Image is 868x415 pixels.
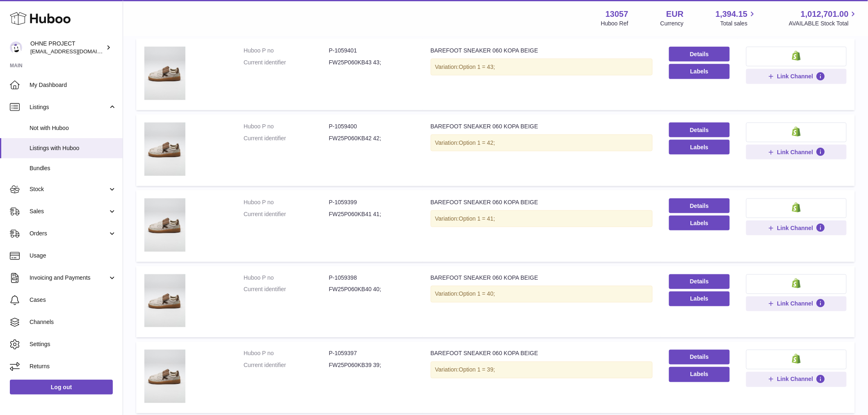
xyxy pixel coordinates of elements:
span: Link Channel [777,148,813,156]
span: Link Channel [777,224,813,232]
span: Bundles [30,164,116,172]
span: Link Channel [777,376,813,383]
img: internalAdmin-13057@internal.huboo.com [10,41,22,54]
img: BAREFOOT SNEAKER 060 KOPA BEIGE [144,350,185,403]
span: Link Channel [777,73,813,80]
span: 1,012,701.00 [801,9,849,20]
img: shopify-small.png [792,354,801,364]
img: shopify-small.png [792,127,801,137]
span: Not with Huboo [30,124,116,132]
dt: Huboo P no [244,47,329,55]
div: OHNE PROJECT [30,40,104,55]
div: Variation: [431,210,653,227]
button: Labels [669,367,730,382]
strong: 13057 [605,9,628,20]
button: Labels [669,292,730,306]
span: Option 1 = 39; [459,367,495,373]
dd: P-1059397 [329,350,414,358]
dt: Current identifier [244,362,329,369]
dt: Huboo P no [244,123,329,130]
dt: Current identifier [244,135,329,142]
div: Huboo Ref [601,20,628,27]
div: BAREFOOT SNEAKER 060 KOPA BEIGE [431,47,653,55]
span: Settings [30,340,116,348]
div: BAREFOOT SNEAKER 060 KOPA BEIGE [431,198,653,206]
span: Stock [30,185,108,193]
span: Orders [30,230,108,237]
img: BAREFOOT SNEAKER 060 KOPA BEIGE [144,274,185,328]
span: Total sales [720,20,757,27]
span: Sales [30,207,108,215]
strong: EUR [666,9,683,20]
dd: FW25P060KB42 42; [329,135,414,142]
dd: P-1059398 [329,274,414,282]
a: Details [669,274,730,289]
a: 1,012,701.00 AVAILABLE Stock Total [789,9,858,27]
button: Link Channel [746,145,847,160]
a: Log out [10,380,113,394]
span: Invoicing and Payments [30,274,108,282]
span: Option 1 = 43; [459,64,495,70]
div: BAREFOOT SNEAKER 060 KOPA BEIGE [431,274,653,282]
dd: FW25P060KB43 43; [329,59,414,66]
dd: P-1059399 [329,198,414,206]
dd: P-1059401 [329,47,414,55]
span: Listings with Huboo [30,144,116,152]
button: Labels [669,64,730,79]
span: Option 1 = 41; [459,215,495,222]
a: Details [669,198,730,213]
dt: Current identifier [244,210,329,218]
button: Link Channel [746,296,847,311]
button: Link Channel [746,69,847,84]
img: BAREFOOT SNEAKER 060 KOPA BEIGE [144,47,185,100]
span: [EMAIL_ADDRESS][DOMAIN_NAME] [30,48,121,55]
button: Link Channel [746,372,847,387]
div: Variation: [431,362,653,379]
button: Labels [669,140,730,155]
div: Variation: [431,286,653,303]
div: BAREFOOT SNEAKER 060 KOPA BEIGE [431,123,653,130]
dt: Huboo P no [244,350,329,358]
dd: FW25P060KB40 40; [329,286,414,294]
a: Details [669,123,730,137]
div: Variation: [431,135,653,151]
dt: Current identifier [244,59,329,66]
span: 1,394.15 [716,9,748,20]
span: Usage [30,252,116,260]
span: Cases [30,296,116,304]
img: shopify-small.png [792,51,801,61]
div: Variation: [431,59,653,75]
img: BAREFOOT SNEAKER 060 KOPA BEIGE [144,198,185,252]
span: Option 1 = 42; [459,139,495,146]
a: 1,394.15 Total sales [716,9,757,27]
button: Labels [669,216,730,230]
dt: Current identifier [244,286,329,294]
dt: Huboo P no [244,274,329,282]
dt: Huboo P no [244,198,329,206]
span: AVAILABLE Stock Total [789,20,858,27]
span: Link Channel [777,300,813,308]
span: My Dashboard [30,81,116,89]
button: Link Channel [746,221,847,235]
span: Listings [30,103,108,111]
img: shopify-small.png [792,203,801,212]
div: Currency [660,20,684,27]
img: BAREFOOT SNEAKER 060 KOPA BEIGE [144,123,185,176]
div: BAREFOOT SNEAKER 060 KOPA BEIGE [431,350,653,358]
span: Channels [30,318,116,326]
dd: FW25P060KB39 39; [329,362,414,369]
dd: P-1059400 [329,123,414,130]
img: shopify-small.png [792,278,801,288]
dd: FW25P060KB41 41; [329,210,414,218]
a: Details [669,47,730,62]
span: Returns [30,363,116,370]
span: Option 1 = 40; [459,291,495,297]
a: Details [669,350,730,365]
